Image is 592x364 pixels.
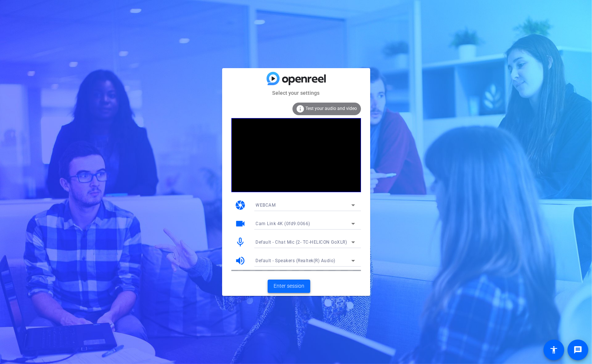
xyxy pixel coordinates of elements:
mat-icon: accessibility [549,345,558,354]
mat-icon: camera [235,200,246,211]
span: Default - Chat Mic (2- TC-HELICON GoXLR) [256,240,347,245]
img: blue-gradient.svg [267,72,326,85]
mat-icon: videocam [235,218,246,229]
mat-icon: info [296,104,305,113]
button: Enter session [268,280,310,293]
span: WEBCAM [256,203,276,208]
span: Default - Speakers (Realtek(R) Audio) [256,258,336,263]
span: Cam Link 4K (0fd9:0066) [256,221,311,226]
span: Enter session [274,282,304,290]
span: Test your audio and video [306,106,357,111]
mat-icon: mic_none [235,237,246,248]
mat-icon: message [573,345,582,354]
mat-card-subtitle: Select your settings [222,89,370,97]
mat-icon: volume_up [235,255,246,266]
